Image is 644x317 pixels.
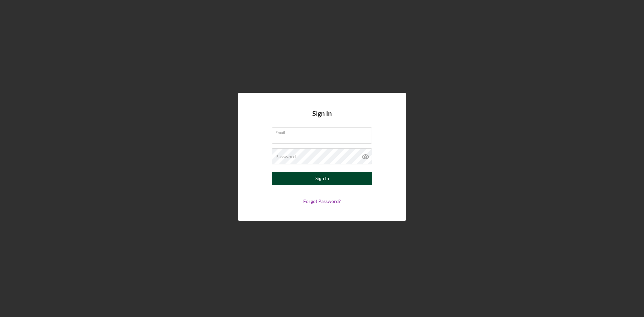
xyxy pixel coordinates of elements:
[275,154,296,159] label: Password
[272,172,372,185] button: Sign In
[312,110,332,127] h4: Sign In
[275,128,372,135] label: Email
[303,198,341,204] a: Forgot Password?
[315,172,329,185] div: Sign In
